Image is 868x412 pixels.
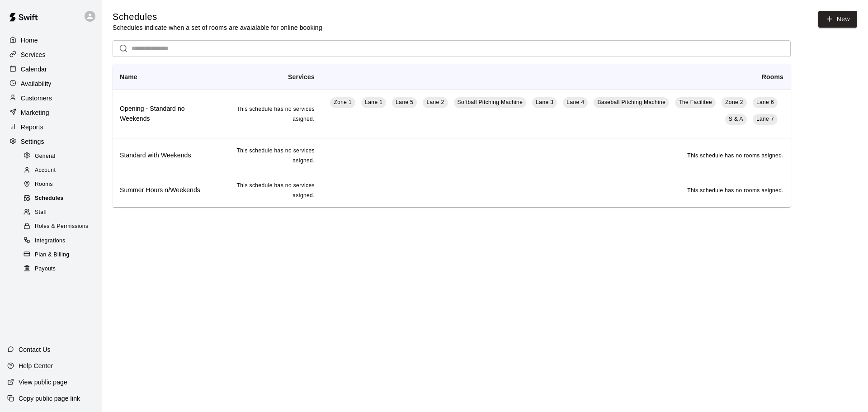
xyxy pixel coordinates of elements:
a: Lane 1 [361,97,386,108]
p: Contact Us [19,345,51,354]
a: Integrations [22,234,102,248]
span: Baseball Pitching Machine [597,99,665,105]
span: Softball Pitching Machine [458,99,523,105]
span: Lane 7 [756,116,774,122]
a: Lane 3 [532,97,557,108]
a: Customers [7,91,94,105]
span: Zone 1 [334,99,352,105]
a: Softball Pitching Machine [454,97,527,108]
a: The Facilitee [675,97,716,108]
h6: Standard with Weekends [120,151,208,161]
a: S & A [725,114,747,125]
a: Roles & Permissions [22,220,102,234]
span: Rooms [35,180,53,189]
span: Payouts [35,265,56,274]
span: Account [35,166,56,175]
span: This schedule has no rooms asigned. [687,152,783,159]
div: Account [22,164,98,177]
div: Payouts [22,263,98,275]
div: Rooms [22,178,98,191]
a: Account [22,163,102,177]
span: Staff [35,208,47,217]
span: Lane 2 [426,99,444,105]
p: View public page [19,378,67,387]
table: simple table [113,64,791,208]
b: Rooms [762,73,783,81]
a: Lane 5 [392,97,417,108]
a: Rooms [22,178,102,192]
h5: Schedules [113,11,322,23]
p: Home [21,36,38,45]
span: Lane 4 [566,99,584,105]
a: General [22,149,102,163]
a: Calendar [7,62,94,76]
div: Roles & Permissions [22,220,98,233]
p: Availability [21,79,52,88]
span: This schedule has no rooms asigned. [687,187,783,194]
span: Lane 6 [756,99,774,105]
a: Plan & Billing [22,248,102,262]
a: Home [7,33,94,47]
span: S & A [729,116,743,122]
b: Services [288,73,315,81]
a: Lane 4 [563,97,588,108]
span: Roles & Permissions [35,222,88,231]
a: New [818,11,857,28]
span: Lane 5 [396,99,413,105]
a: Lane 7 [753,114,778,125]
span: This schedule has no services asigned. [237,106,315,122]
h6: Summer Hours n/Weekends [120,185,208,195]
div: Staff [22,206,98,219]
span: The Facilitee [679,99,712,105]
div: Plan & Billing [22,249,98,261]
div: Schedules [22,192,98,205]
a: Marketing [7,106,94,119]
a: Settings [7,135,94,148]
p: Copy public page link [19,394,80,403]
span: This schedule has no services asigned. [237,182,315,199]
span: This schedule has no services asigned. [237,147,315,164]
p: Calendar [21,65,47,74]
p: Reports [21,123,43,132]
a: Baseball Pitching Machine [594,97,669,108]
span: General [35,152,56,161]
a: Zone 1 [330,97,355,108]
span: Schedules [35,194,64,203]
span: Integrations [35,237,66,246]
a: Schedules [22,192,102,206]
a: Zone 2 [722,97,747,108]
p: Customers [21,94,52,103]
a: Payouts [22,262,102,276]
span: Plan & Billing [35,251,69,260]
p: Marketing [21,108,49,117]
p: Settings [21,137,44,146]
b: Name [120,73,137,81]
div: Integrations [22,235,98,247]
span: Zone 2 [725,99,743,105]
span: Lane 3 [536,99,553,105]
a: Lane 6 [753,97,778,108]
p: Help Center [19,361,53,370]
p: Schedules indicate when a set of rooms are avaialable for online booking [113,23,322,32]
a: Availability [7,77,94,90]
p: Services [21,50,46,59]
a: Lane 2 [423,97,448,108]
span: Lane 1 [365,99,382,105]
h6: Opening - Standard no Weekends [120,104,208,124]
div: General [22,150,98,163]
a: Services [7,48,94,62]
a: Reports [7,120,94,134]
a: Staff [22,206,102,220]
